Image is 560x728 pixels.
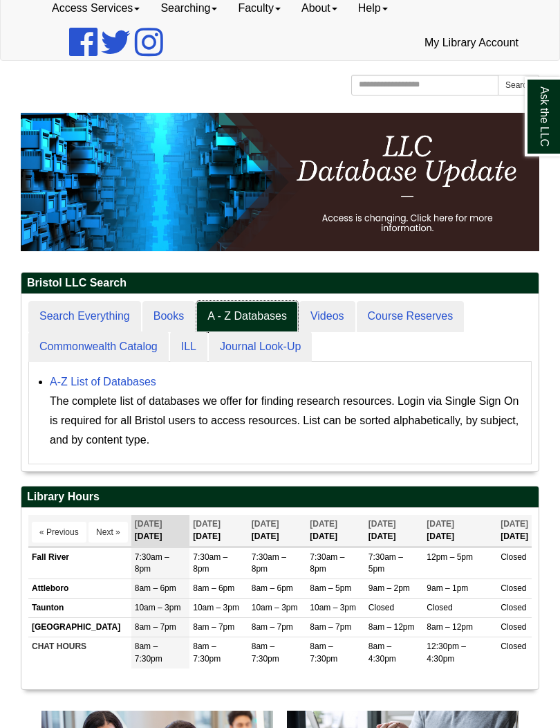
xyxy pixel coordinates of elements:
span: 8am – 7:30pm [193,641,221,663]
a: Search Everything [28,301,141,332]
span: 10am – 3pm [310,603,356,612]
a: My Library Account [414,26,529,60]
span: 8am – 6pm [135,583,176,593]
h2: Library Hours [21,486,539,508]
td: Fall River [28,547,131,579]
img: HTML tutorial [21,113,539,251]
button: « Previous [32,522,86,543]
button: Next » [88,522,128,543]
span: Closed [368,603,394,612]
td: Taunton [28,599,131,618]
th: [DATE] [189,515,248,546]
span: 8am – 5pm [310,583,351,593]
a: ILL [170,331,207,363]
th: [DATE] [497,515,532,546]
th: [DATE] [423,515,497,546]
th: [DATE] [306,515,365,546]
span: 8am – 6pm [252,583,293,593]
span: 8am – 7:30pm [252,641,279,663]
a: Course Reserves [357,301,465,332]
span: 8am – 7:30pm [135,641,162,663]
a: Journal Look-Up [209,331,312,363]
span: 8am – 4:30pm [368,641,396,663]
span: Closed [501,641,526,651]
span: Closed [427,603,452,612]
span: 8am – 7pm [135,622,176,632]
a: Books [142,301,195,332]
span: [DATE] [368,519,396,529]
span: 8am – 7:30pm [310,641,337,663]
span: 7:30am – 8pm [193,552,227,574]
a: Commonwealth Catalog [28,331,169,363]
span: 8am – 12pm [427,622,473,632]
span: Closed [501,603,526,612]
th: [DATE] [365,515,424,546]
span: [DATE] [135,519,162,529]
span: 7:30am – 8pm [310,552,344,574]
td: [GEOGRAPHIC_DATA] [28,618,131,637]
span: [DATE] [193,519,221,529]
a: Videos [299,301,355,332]
span: [DATE] [252,519,279,529]
a: A-Z List of Databases [50,376,156,388]
span: Closed [501,552,526,562]
span: 10am – 3pm [135,603,181,612]
span: 8am – 7pm [252,622,293,632]
span: Closed [501,583,526,593]
span: 9am – 1pm [427,583,468,593]
span: [DATE] [310,519,337,529]
a: A - Z Databases [196,301,298,332]
span: 12:30pm – 4:30pm [427,641,466,663]
span: 8am – 7pm [193,622,234,632]
span: [DATE] [427,519,454,529]
span: 12pm – 5pm [427,552,473,562]
th: [DATE] [131,515,190,546]
td: Attleboro [28,579,131,599]
span: Closed [501,622,526,632]
span: 8am – 6pm [193,583,234,593]
span: 10am – 3pm [252,603,298,612]
span: [DATE] [501,519,528,529]
span: 7:30am – 5pm [368,552,403,574]
span: 8am – 7pm [310,622,351,632]
h2: Bristol LLC Search [21,273,539,294]
span: 7:30am – 8pm [252,552,286,574]
td: CHAT HOURS [28,637,131,668]
th: [DATE] [248,515,307,546]
span: 7:30am – 8pm [135,552,169,574]
span: 9am – 2pm [368,583,410,593]
span: 10am – 3pm [193,603,239,612]
div: The complete list of databases we offer for finding research resources. Login via Single Sign On ... [50,392,524,450]
span: 8am – 12pm [368,622,415,632]
button: Search [498,75,539,95]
